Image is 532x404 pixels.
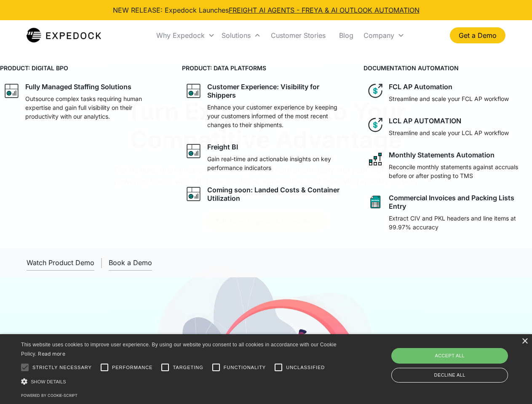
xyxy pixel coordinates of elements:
[3,82,20,99] img: graph icon
[25,94,165,121] p: Outsource complex tasks requiring human expertise and gain full visibility on their productivity ...
[264,21,332,50] a: Customer Stories
[218,21,264,50] div: Solutions
[182,182,350,206] a: graph iconComing soon: Landed Costs & Container Utilization
[27,258,94,267] div: Watch Product Demo
[389,117,461,125] div: LCL AP AUTOMATION
[364,190,532,235] a: sheet iconCommercial Invoices and Packing Lists EntryExtract CIV and PKL headers and line items a...
[450,27,505,43] a: Get a Demo
[185,143,202,159] img: graph icon
[207,143,238,151] div: Freight BI
[286,364,325,371] span: Unclassified
[392,313,532,404] iframe: Chat Widget
[389,162,529,180] p: Reconcile monthly statements against accruals before or after posting to TMS
[21,342,337,357] span: This website uses cookies to improve user experience. By using our website you consent to all coo...
[182,64,350,72] h4: PRODUCT: DATA PLATFORMS
[38,351,65,357] a: Read more
[27,27,101,44] img: Expedock Logo
[222,31,251,40] div: Solutions
[32,364,92,371] span: Strictly necessary
[224,364,266,371] span: Functionality
[364,31,394,40] div: Company
[367,117,384,133] img: dollar icon
[367,82,384,99] img: dollar icon
[207,103,347,129] p: Enhance your customer experience by keeping your customers informed of the most recent changes to...
[109,255,152,271] a: Book a Demo
[113,5,420,15] div: NEW RELEASE: Expedock Launches
[360,21,408,50] div: Company
[182,139,350,175] a: graph iconFreight BIGain real-time and actionable insights on key performance indicators
[31,379,66,384] span: Show details
[389,128,509,137] p: Streamline and scale your LCL AP workflow
[21,393,78,398] a: Powered by cookie-script
[364,79,532,106] a: dollar iconFCL AP AutomationStreamline and scale your FCL AP workflow
[207,186,347,202] div: Coming soon: Landed Costs & Container Utilization
[364,113,532,141] a: dollar iconLCL AP AUTOMATIONStreamline and scale your LCL AP workflow
[112,364,153,371] span: Performance
[389,94,509,103] p: Streamline and scale your FCL AP workflow
[173,364,203,371] span: Targeting
[156,31,205,40] div: Why Expedock
[153,21,218,50] div: Why Expedock
[364,147,532,183] a: network like iconMonthly Statements AutomationReconcile monthly statements against accruals befor...
[182,79,350,133] a: graph iconCustomer Experience: Visibility for ShippersEnhance your customer experience by keeping...
[207,154,347,172] p: Gain real-time and actionable insights on key performance indicators
[367,194,384,210] img: sheet icon
[389,82,452,91] div: FCL AP Automation
[109,258,152,267] div: Book a Demo
[389,194,529,210] div: Commercial Invoices and Packing Lists Entry
[27,255,94,271] a: open lightbox
[389,151,495,159] div: Monthly Statements Automation
[185,186,202,202] img: graph icon
[21,377,340,386] div: Show details
[332,21,360,50] a: Blog
[229,6,420,14] a: FREIGHT AI AGENTS - FREYA & AI OUTLOOK AUTOMATION
[25,82,131,91] div: Fully Managed Staffing Solutions
[207,82,347,99] div: Customer Experience: Visibility for Shippers
[364,64,532,72] h4: DOCUMENTATION AUTOMATION
[27,27,101,44] a: home
[389,214,529,231] p: Extract CIV and PKL headers and line items at 99.97% accuracy
[185,82,202,99] img: graph icon
[367,151,384,167] img: network like icon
